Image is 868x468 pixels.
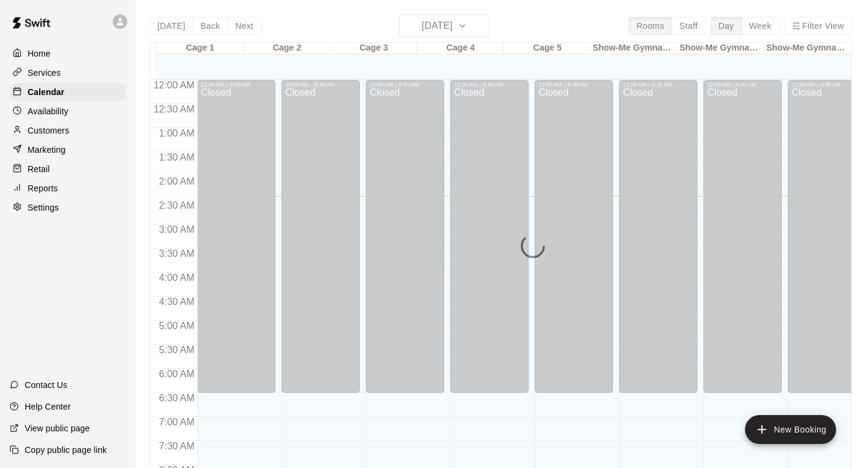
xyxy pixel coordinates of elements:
[201,88,272,397] div: Closed
[764,43,851,54] div: Show-Me Gymnastics Cage 3
[504,43,591,54] div: Cage 5
[156,441,198,451] span: 7:30 AM
[538,82,609,88] div: 12:00 AM – 6:30 AM
[156,393,198,403] span: 6:30 AM
[10,45,126,63] a: Home
[703,80,782,393] div: 12:00 AM – 6:30 AM: Closed
[285,82,356,88] div: 12:00 AM – 6:30 AM
[623,82,694,88] div: 12:00 AM – 6:30 AM
[10,102,126,120] a: Availability
[157,43,244,54] div: Cage 1
[707,88,778,397] div: Closed
[454,88,525,397] div: Closed
[366,80,444,393] div: 12:00 AM – 6:30 AM: Closed
[791,88,863,397] div: Closed
[201,82,272,88] div: 12:00 AM – 6:30 AM
[156,224,198,235] span: 3:00 AM
[156,321,198,331] span: 5:00 AM
[28,163,50,175] p: Retail
[538,88,609,397] div: Closed
[285,88,356,397] div: Closed
[156,297,198,307] span: 4:30 AM
[156,345,198,355] span: 5:30 AM
[370,82,441,88] div: 12:00 AM – 6:30 AM
[450,80,529,393] div: 12:00 AM – 6:30 AM: Closed
[28,202,59,214] p: Settings
[156,417,198,427] span: 7:00 AM
[197,80,275,393] div: 12:00 AM – 6:30 AM: Closed
[28,86,64,98] p: Calendar
[10,160,126,178] a: Retail
[156,200,198,211] span: 2:30 AM
[417,43,504,54] div: Cage 4
[25,422,90,434] p: View public page
[25,444,107,456] p: Copy public page link
[454,82,525,88] div: 12:00 AM – 6:30 AM
[156,369,198,379] span: 6:00 AM
[28,182,58,194] p: Reports
[370,88,441,397] div: Closed
[591,43,678,54] div: Show-Me Gymnastics Cage 1
[10,199,126,217] a: Settings
[156,248,198,259] span: 3:30 AM
[330,43,417,54] div: Cage 3
[10,141,126,159] a: Marketing
[244,43,330,54] div: Cage 2
[10,83,126,101] a: Calendar
[678,43,764,54] div: Show-Me Gymnastics Cage 2
[535,80,613,393] div: 12:00 AM – 6:30 AM: Closed
[745,415,836,444] button: add
[28,48,51,60] p: Home
[619,80,697,393] div: 12:00 AM – 6:30 AM: Closed
[28,125,69,137] p: Customers
[10,64,126,82] a: Services
[28,67,61,79] p: Services
[25,401,71,413] p: Help Center
[25,379,68,391] p: Contact Us
[156,176,198,186] span: 2:00 AM
[151,80,198,90] span: 12:00 AM
[156,272,198,283] span: 4:00 AM
[707,82,778,88] div: 12:00 AM – 6:30 AM
[281,80,360,393] div: 12:00 AM – 6:30 AM: Closed
[156,152,198,162] span: 1:30 AM
[788,80,866,393] div: 12:00 AM – 6:30 AM: Closed
[791,82,863,88] div: 12:00 AM – 6:30 AM
[10,179,126,197] a: Reports
[28,144,66,156] p: Marketing
[623,88,694,397] div: Closed
[10,122,126,140] a: Customers
[28,105,69,117] p: Availability
[151,104,198,114] span: 12:30 AM
[156,128,198,138] span: 1:00 AM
